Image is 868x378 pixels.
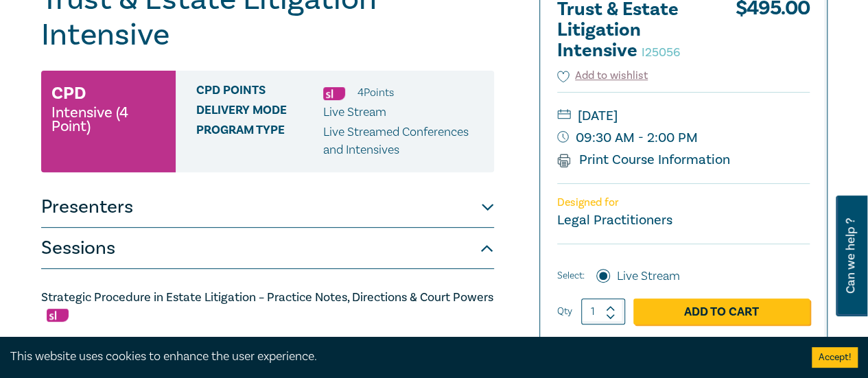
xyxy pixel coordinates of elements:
[196,123,323,159] span: Program type
[557,211,672,229] small: Legal Practitioners
[51,106,165,133] small: Intensive (4 Point)
[323,123,484,159] p: Live Streamed Conferences and Intensives
[323,87,345,100] img: Substantive Law
[196,84,323,102] span: CPD Points
[557,304,572,319] label: Qty
[196,104,323,121] span: Delivery Mode
[41,228,494,269] button: Sessions
[557,268,585,283] span: Select:
[557,196,810,209] p: Designed for
[617,268,680,285] label: Live Stream
[581,298,625,324] input: 1
[51,81,86,106] h3: CPD
[633,298,810,324] a: Add to Cart
[41,187,494,228] button: Presenters
[41,290,494,322] h5: Strategic Procedure in Estate Litigation – Practice Notes, Directions & Court Powers
[557,127,810,149] small: 09:30 AM - 2:00 PM
[47,309,69,322] img: Substantive Law
[642,45,680,60] small: I25056
[557,68,648,84] button: Add to wishlist
[10,348,791,366] div: This website uses cookies to enhance the user experience.
[557,105,810,127] small: [DATE]
[323,104,386,120] span: Live Stream
[557,151,731,169] a: Print Course Information
[844,204,857,308] span: Can we help ?
[357,84,394,102] li: 4 Point s
[812,347,858,368] button: Accept cookies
